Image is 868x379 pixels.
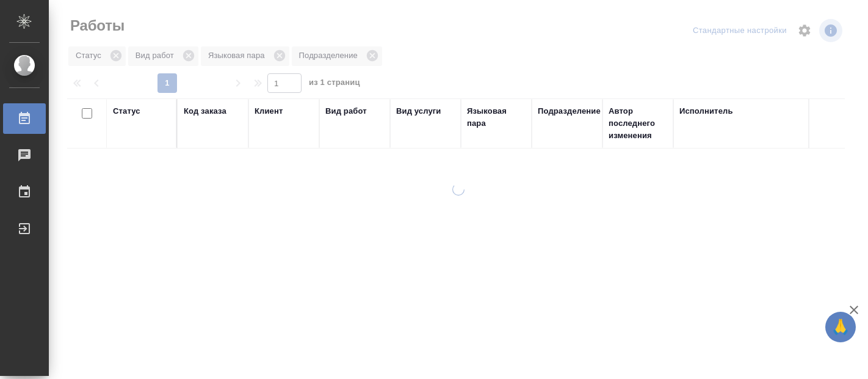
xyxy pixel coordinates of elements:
div: Вид работ [325,105,367,117]
div: Статус [113,105,140,117]
div: Автор последнего изменения [609,105,667,142]
div: Клиент [255,105,283,117]
div: Исполнитель [679,105,733,117]
div: Подразделение [538,105,601,117]
div: Код заказа [184,105,226,117]
div: Языковая пара [467,105,526,130]
span: 🙏 [830,314,851,340]
div: Вид услуги [396,105,441,117]
button: 🙏 [825,312,856,342]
